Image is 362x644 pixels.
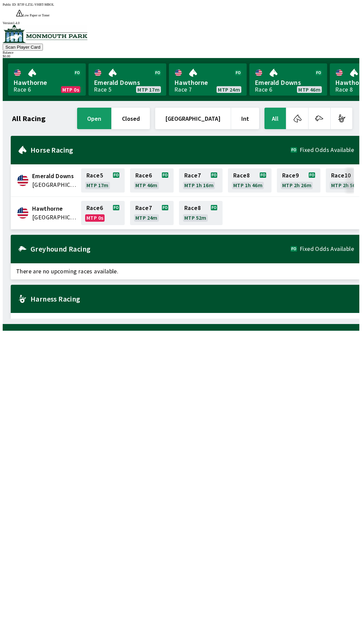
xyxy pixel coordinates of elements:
a: Emerald DownsRace 5MTP 17m [88,63,166,96]
span: Fixed Odds Available [300,147,354,153]
span: MTP 17m [137,87,160,92]
span: There are no upcoming races available. [11,263,359,279]
span: Race 9 [282,173,299,178]
span: MTP 0s [62,87,79,92]
h2: Greyhound Racing [31,246,291,252]
span: Emerald Downs [94,78,161,87]
span: MTP 24m [135,215,158,220]
div: Balance [3,51,359,54]
span: Race 6 [86,205,103,211]
span: Race 10 [331,173,351,178]
span: Race 6 [135,173,152,178]
span: MTP 0s [86,215,103,220]
span: Hawthorne [32,204,77,213]
button: [GEOGRAPHIC_DATA] [155,108,231,129]
h2: Horse Racing [31,147,291,153]
a: Race5MTP 17m [81,168,125,193]
a: Race8MTP 1h 46m [228,168,271,193]
span: MTP 46m [298,87,320,92]
span: There are no upcoming races available. [11,313,359,329]
span: Hawthorne [174,78,241,87]
span: Race 5 [86,173,103,178]
span: MTP 1h 16m [184,182,214,188]
div: Public ID: [3,3,359,6]
h2: Harness Racing [31,296,354,302]
span: MTP 52m [184,215,206,220]
a: HawthorneRace 7MTP 24m [169,63,247,96]
div: Race 6 [13,87,31,92]
a: Race7MTP 24m [130,201,174,225]
div: Race 6 [255,87,272,92]
span: Emerald Downs [255,78,322,87]
a: Race6MTP 0s [81,201,125,225]
span: Race 8 [233,173,250,178]
div: $ 0.00 [3,54,359,58]
a: HawthorneRace 6MTP 0s [8,63,86,96]
div: Race 5 [94,87,111,92]
button: Scan Player Card [3,44,43,51]
button: Int [231,108,259,129]
span: Race 7 [184,173,201,178]
img: venue logo [3,25,87,43]
button: closed [112,108,150,129]
span: Hawthorne [13,78,80,87]
span: Emerald Downs [32,172,77,180]
button: open [77,108,111,129]
span: B7JF-LZ5L-VHBT-MBOL [17,3,54,6]
span: MTP 17m [86,182,109,188]
span: MTP 2h 26m [282,182,311,188]
span: Race 7 [135,205,152,211]
span: MTP 1h 46m [233,182,262,188]
div: Race 7 [174,87,192,92]
h1: All Racing [12,116,46,121]
a: Race6MTP 46m [130,168,174,193]
a: Race9MTP 2h 26m [277,168,320,193]
span: MTP 2h 56m [331,182,360,188]
span: Race 8 [184,205,201,211]
div: Race 8 [335,87,353,92]
span: United States [32,213,77,222]
button: All [264,108,286,129]
div: Version 1.4.0 [3,21,359,25]
span: Low Paper or Toner [23,13,50,17]
a: Race7MTP 1h 16m [179,168,223,193]
span: Fixed Odds Available [300,246,354,252]
span: MTP 24m [218,87,240,92]
span: MTP 46m [135,182,158,188]
span: United States [32,180,77,189]
a: Emerald DownsRace 6MTP 46m [249,63,327,96]
a: Race8MTP 52m [179,201,223,225]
